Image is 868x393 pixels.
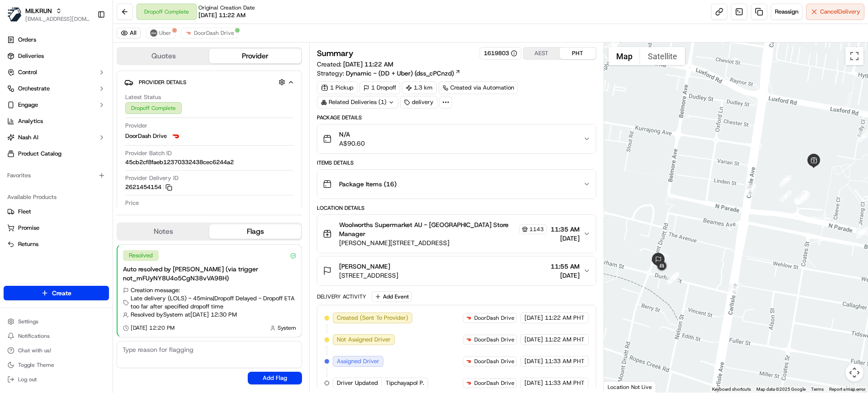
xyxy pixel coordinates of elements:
[185,29,192,37] img: doordash_logo_v2.png
[339,139,365,148] span: A$90.60
[4,204,109,219] button: Fleet
[4,4,94,25] button: MILKRUNMILKRUN[EMAIL_ADDRESS][DOMAIN_NAME]
[474,314,514,322] span: DoorDash Drive
[811,387,824,392] a: Terms (opens in new tab)
[4,315,109,328] button: Settings
[209,49,301,63] button: Provider
[465,314,472,322] img: doordash_logo_v2.png
[317,256,595,285] button: [PERSON_NAME][STREET_ADDRESS]11:55 AM[DATE]
[339,262,390,271] span: [PERSON_NAME]
[337,314,408,322] span: Created (Sent To Provider)
[4,81,109,96] button: Orchestrate
[524,336,543,344] span: [DATE]
[18,376,37,383] span: Log out
[139,79,186,86] span: Provider Details
[18,68,37,76] span: Control
[4,114,109,128] a: Analytics
[317,69,461,78] div: Strategy:
[194,29,234,37] span: DoorDash Drive
[667,272,679,284] div: 28
[125,174,179,182] span: Provider Delivery ID
[609,47,640,65] button: Show street map
[524,314,543,322] span: [DATE]
[4,49,109,63] a: Deliveries
[806,4,864,20] button: CancelDelivery
[845,47,863,65] button: Toggle fullscreen view
[386,379,424,387] span: Tipchayapol P.
[4,359,109,371] button: Toggle Theme
[339,220,517,238] span: Woolworths Supermarket AU - [GEOGRAPHIC_DATA] Store Manager
[125,122,147,130] span: Provider
[248,372,302,384] button: Add Flag
[372,291,412,302] button: Add Event
[131,294,296,311] span: Late delivery (LOLS) - 45mins | Dropoff Delayed - Dropoff ETA too far after specified dropoff time
[339,180,396,189] span: Package Items ( 16 )
[4,33,109,47] a: Orders
[118,224,209,239] button: Notes
[317,215,595,253] button: Woolworths Supermarket AU - [GEOGRAPHIC_DATA] Store Manager1143[PERSON_NAME][STREET_ADDRESS]11:35...
[18,208,31,216] span: Fleet
[337,336,391,344] span: Not Assigned Driver
[604,381,656,393] div: Location Not Live
[402,81,437,94] div: 1.3 km
[18,133,38,142] span: Nash AI
[18,240,38,248] span: Returns
[856,227,868,238] div: 21
[25,6,52,15] span: MILKRUN
[317,293,366,300] div: Delivery Activity
[465,336,472,343] img: doordash_logo_v2.png
[198,11,245,19] span: [DATE] 11:22 AM
[198,4,255,11] span: Original Creation Date
[339,271,398,280] span: [STREET_ADDRESS]
[4,237,109,251] button: Returns
[780,190,792,202] div: 5
[4,168,109,183] div: Favorites
[820,8,860,16] span: Cancel Delivery
[359,81,400,94] div: 1 Dropoff
[465,358,472,365] img: doordash_logo_v2.png
[18,318,38,325] span: Settings
[317,81,358,94] div: 1 Pickup
[779,175,791,187] div: 25
[159,29,171,37] span: Uber
[439,81,518,94] a: Created via Automation
[775,8,798,16] span: Reassign
[529,226,544,233] span: 1143
[131,324,175,331] span: [DATE] 12:20 PM
[125,93,161,101] span: Latest Status
[845,364,863,382] button: Map camera controls
[317,49,354,57] h3: Summary
[317,114,596,121] div: Package Details
[474,379,514,387] span: DoorDash Drive
[794,191,806,203] div: 10
[756,387,806,392] span: Map data ©2025 Google
[545,357,585,365] span: 11:33 AM PHT
[4,147,109,161] a: Product Catalog
[150,29,157,37] img: uber-new-logo.jpeg
[18,101,38,109] span: Engage
[18,52,44,60] span: Deliveries
[474,336,514,343] span: DoorDash Drive
[339,238,547,247] span: [PERSON_NAME][STREET_ADDRESS]
[551,234,580,243] span: [DATE]
[484,49,517,57] button: 1619803
[796,190,808,202] div: 23
[317,170,595,199] button: Package Items (16)
[524,379,543,387] span: [DATE]
[25,15,90,23] span: [EMAIL_ADDRESS][DOMAIN_NAME]
[829,387,865,392] a: Report a map error
[551,225,580,234] span: 11:35 AM
[545,379,585,387] span: 11:33 AM PHT
[798,192,810,204] div: 24
[52,289,71,298] span: Create
[125,132,167,140] span: DoorDash Drive
[123,265,296,283] div: Auto resolved by [PERSON_NAME] (via trigger not_mFUyNY8U4o5CgN38vVA98H)
[465,379,472,387] img: doordash_logo_v2.png
[606,381,636,393] a: Open this area in Google Maps (opens a new window)
[796,193,807,205] div: 22
[18,150,61,158] span: Product Catalog
[524,357,543,365] span: [DATE]
[317,159,596,166] div: Items Details
[545,314,585,322] span: 11:22 AM PHT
